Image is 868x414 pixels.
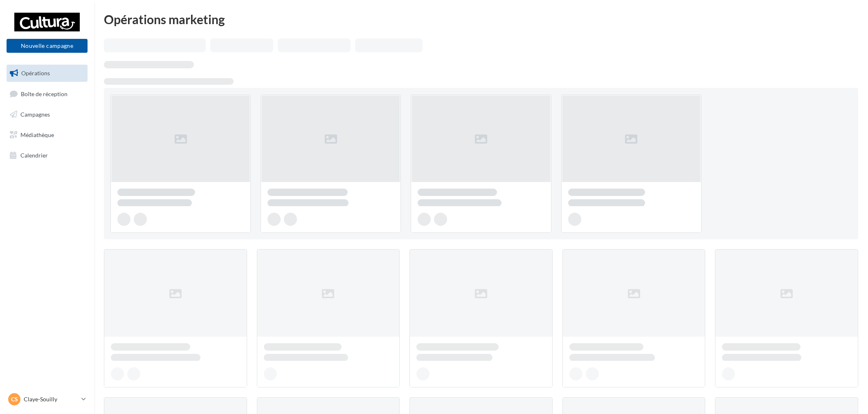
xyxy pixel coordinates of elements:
span: Médiathèque [20,131,54,138]
span: Calendrier [20,151,48,158]
span: CS [11,395,18,403]
a: Médiathèque [5,126,89,144]
p: Claye-Souilly [24,395,78,403]
a: Calendrier [5,147,89,164]
span: Opérations [21,70,50,76]
a: Campagnes [5,106,89,123]
span: Boîte de réception [21,90,67,97]
div: Opérations marketing [104,13,858,25]
button: Nouvelle campagne [7,39,88,53]
a: Opérations [5,65,89,82]
span: Campagnes [20,111,50,118]
a: CS Claye-Souilly [7,391,88,407]
a: Boîte de réception [5,85,89,103]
